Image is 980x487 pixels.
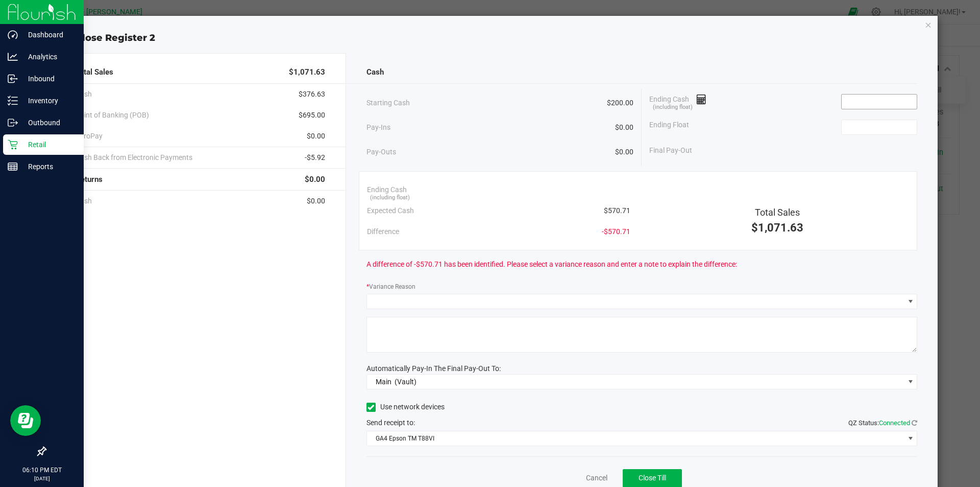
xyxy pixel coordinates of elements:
[649,94,706,109] span: Ending Cash
[305,152,325,163] span: -$5.92
[366,364,501,373] span: Automatically Pay-In The Final Pay-Out To:
[366,147,396,157] span: Pay-Outs
[5,466,79,475] p: 06:10 PM EDT
[8,140,18,150] inline-svg: Retail
[50,31,938,45] div: Close Register 2
[305,174,325,185] span: $0.00
[366,402,445,412] label: Use network devices
[18,51,79,63] p: Analytics
[366,259,737,270] span: A difference of -$570.71 has been identified. Please select a variance reason and enter a note to...
[376,378,391,386] span: Main
[8,74,18,84] inline-svg: Inbound
[848,419,917,427] span: QZ Status:
[366,122,390,133] span: Pay-Ins
[649,120,689,135] span: Ending Float
[307,131,325,142] span: $0.00
[299,89,325,100] span: $376.63
[8,52,18,62] inline-svg: Analytics
[18,29,79,41] p: Dashboard
[639,474,666,482] span: Close Till
[586,473,607,483] a: Cancel
[8,96,18,106] inline-svg: Inventory
[10,405,41,436] iframe: Resource center
[367,205,414,216] span: Expected Cash
[76,131,103,142] span: AeroPay
[18,138,79,151] p: Retail
[602,226,630,237] span: -$570.71
[755,207,800,218] span: Total Sales
[76,110,149,121] span: Point of Banking (POB)
[307,196,325,206] span: $0.00
[751,221,803,234] span: $1,071.63
[8,30,18,40] inline-svg: Dashboard
[370,194,410,202] span: (including float)
[299,110,325,121] span: $695.00
[653,103,693,112] span: (including float)
[8,161,18,172] inline-svg: Reports
[289,66,325,78] span: $1,071.63
[18,73,79,85] p: Inbound
[76,66,113,78] span: Total Sales
[366,98,410,108] span: Starting Cash
[5,475,79,482] p: [DATE]
[18,160,79,173] p: Reports
[367,226,399,237] span: Difference
[18,95,79,107] p: Inventory
[366,419,415,427] span: Send receipt to:
[367,431,904,446] span: GA4 Epson TM T88VI
[76,152,192,163] span: Cash Back from Electronic Payments
[649,145,692,156] span: Final Pay-Out
[8,118,18,128] inline-svg: Outbound
[367,184,407,195] span: Ending Cash
[18,117,79,129] p: Outbound
[366,66,384,78] span: Cash
[76,169,325,191] div: Returns
[615,147,633,157] span: $0.00
[879,419,910,427] span: Connected
[615,122,633,133] span: $0.00
[395,378,416,386] span: (Vault)
[366,282,415,291] label: Variance Reason
[604,205,630,216] span: $570.71
[607,98,633,108] span: $200.00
